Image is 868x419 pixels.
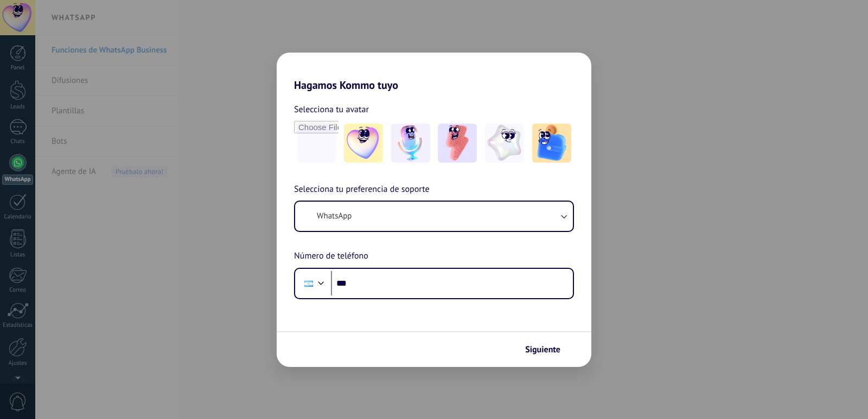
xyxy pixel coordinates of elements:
img: -4.jpeg [485,124,524,163]
span: Selecciona tu preferencia de soporte [294,183,430,197]
button: WhatsApp [295,202,573,231]
img: -1.jpeg [344,124,383,163]
div: Argentina: + 54 [298,272,319,295]
span: Selecciona tu avatar [294,102,369,117]
span: Siguiente [525,346,560,353]
button: Siguiente [520,340,575,359]
span: Número de teléfono [294,249,368,263]
img: -5.jpeg [532,124,571,163]
span: WhatsApp [317,211,352,222]
img: -3.jpeg [438,124,477,163]
h2: Hagamos Kommo tuyo [277,53,591,92]
img: -2.jpeg [391,124,430,163]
